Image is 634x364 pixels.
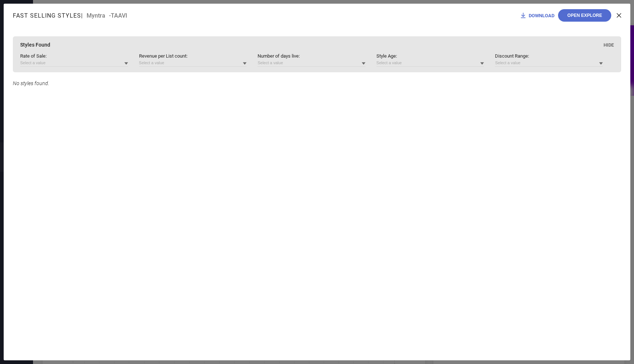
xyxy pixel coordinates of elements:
[13,12,87,19] h1: Fast Selling Styles |
[529,13,554,18] span: DOWNLOAD
[558,9,611,22] button: Open Explore
[139,53,247,59] span: Revenue per List count :
[376,53,484,59] span: Style Age :
[20,59,128,67] input: Select a value
[495,53,603,59] span: Discount Range :
[495,59,603,67] input: Select a value
[139,59,247,67] input: Select a value
[20,53,128,59] span: Rate of Sale :
[258,53,365,59] span: Number of days live :
[520,12,554,19] div: Download
[13,80,49,86] span: No styles found.
[20,42,50,48] span: Styles Found
[376,59,484,67] input: Select a value
[604,42,614,48] span: Hide
[87,12,105,19] span: Myntra
[258,59,365,67] input: Select a value
[109,12,127,19] span: - TAAVI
